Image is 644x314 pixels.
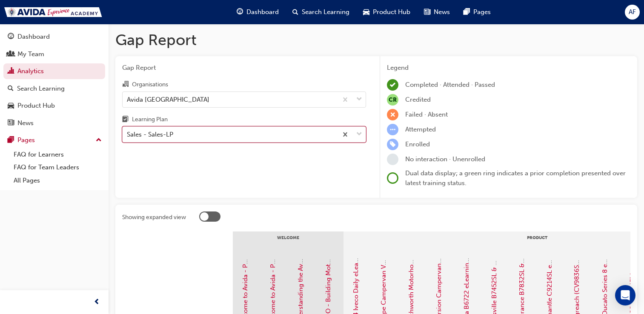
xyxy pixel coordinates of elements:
[625,5,640,20] button: AF
[10,161,105,174] a: FAQ for Team Leaders
[122,63,366,73] span: Gap Report
[356,3,417,21] a: car-iconProduct Hub
[302,7,349,17] span: Search Learning
[3,46,105,62] a: My Team
[94,297,100,308] span: prev-icon
[3,132,105,148] button: Pages
[122,213,186,222] div: Showing expanded view
[127,130,173,140] div: Sales - Sales-LP
[405,81,495,88] span: Completed · Attended · Passed
[286,3,356,21] a: search-iconSearch Learning
[17,49,44,59] div: My Team
[356,94,362,105] span: down-icon
[405,126,436,133] span: Attempted
[17,32,50,42] div: Dashboard
[3,81,105,97] a: Search Learning
[3,115,105,131] a: News
[464,7,470,17] span: pages-icon
[629,7,636,17] span: AF
[3,98,105,114] a: Product Hub
[387,154,398,165] span: learningRecordVerb_NONE-icon
[417,3,457,21] a: news-iconNews
[233,231,343,253] div: Welcome
[8,68,14,75] span: chart-icon
[17,118,34,128] div: News
[10,148,105,161] a: FAQ for Learners
[615,285,635,305] div: Open Intercom Messenger
[4,7,102,17] img: Trak
[96,135,102,146] span: up-icon
[363,7,369,17] span: car-icon
[387,94,398,106] span: null-icon
[127,94,209,104] div: Avida [GEOGRAPHIC_DATA]
[387,124,398,135] span: learningRecordVerb_ATTEMPT-icon
[17,101,55,111] div: Product Hub
[132,80,168,89] div: Organisations
[246,7,279,17] span: Dashboard
[230,3,286,21] a: guage-iconDashboard
[115,31,637,49] h1: Gap Report
[405,111,448,118] span: Failed · Absent
[8,120,14,127] span: news-icon
[387,63,630,73] div: Legend
[8,137,14,144] span: pages-icon
[3,29,105,45] a: Dashboard
[387,139,398,150] span: learningRecordVerb_ENROLL-icon
[17,135,35,145] div: Pages
[132,115,168,124] div: Learning Plan
[405,140,430,148] span: Enrolled
[3,63,105,79] a: Analytics
[8,33,14,41] span: guage-icon
[17,84,65,94] div: Search Learning
[387,79,398,91] span: learningRecordVerb_COMPLETE-icon
[8,85,14,93] span: search-icon
[405,169,626,187] span: Dual data display; a green ring indicates a prior completion presented over latest training status.
[10,174,105,187] a: All Pages
[122,81,129,88] span: organisation-icon
[3,27,105,132] button: DashboardMy TeamAnalyticsSearch LearningProduct HubNews
[122,116,129,124] span: learningplan-icon
[434,7,450,17] span: News
[356,129,362,140] span: down-icon
[373,7,410,17] span: Product Hub
[405,96,431,103] span: Credited
[8,51,14,58] span: people-icon
[457,3,498,21] a: pages-iconPages
[405,155,485,163] span: No interaction · Unenrolled
[387,109,398,120] span: learningRecordVerb_FAIL-icon
[237,7,243,17] span: guage-icon
[8,102,14,110] span: car-icon
[424,7,430,17] span: news-icon
[292,7,298,17] span: search-icon
[473,7,491,17] span: Pages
